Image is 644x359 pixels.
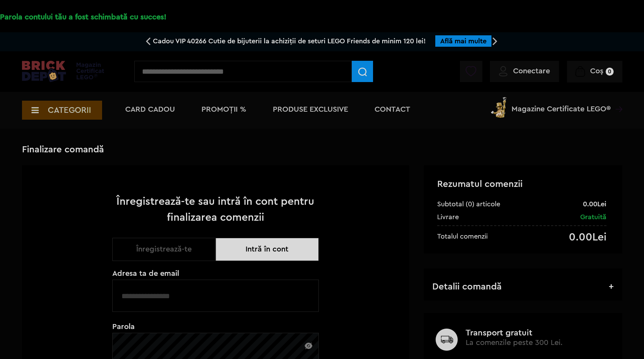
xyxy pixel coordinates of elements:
[513,67,550,75] span: Conectare
[590,67,603,75] span: Coș
[432,282,613,292] h3: Detalii comandă
[583,199,606,209] div: 0.00Lei
[437,180,523,189] span: Rezumatul comenzii
[440,38,487,44] a: Află mai multe
[216,238,319,261] button: Intră în cont
[611,95,622,103] a: Magazine Certificate LEGO®
[153,38,426,44] span: Cadou VIP 40266 Cutie de bijuterii la achiziții de seturi LEGO Friends de minim 120 lei!
[606,68,614,76] small: 0
[202,106,246,113] a: PROMOȚII %
[499,67,550,75] a: Conectare
[112,238,216,261] button: Înregistrează-te
[512,95,611,113] span: Magazine Certificate LEGO®
[466,339,563,346] span: La comenzile peste 300 Lei.
[112,270,319,277] span: Adresa ta de email
[125,106,175,113] a: Card Cadou
[112,193,319,225] h1: Înregistrează-te sau intră în cont pentru finalizarea comenzii
[609,282,614,291] span: +
[466,329,617,337] b: Transport gratuit
[437,212,459,221] div: Livrare
[273,106,348,113] a: Produse exclusive
[437,199,500,209] div: Subtotal (0) articole
[436,329,458,351] img: Transport gratuit
[569,232,606,243] div: 0.00Lei
[375,106,410,113] a: Contact
[580,212,606,221] div: Gratuită
[112,323,319,331] span: Parola
[48,106,91,114] span: CATEGORII
[437,232,488,241] div: Totalul comenzii
[22,144,622,155] h3: Finalizare comandă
